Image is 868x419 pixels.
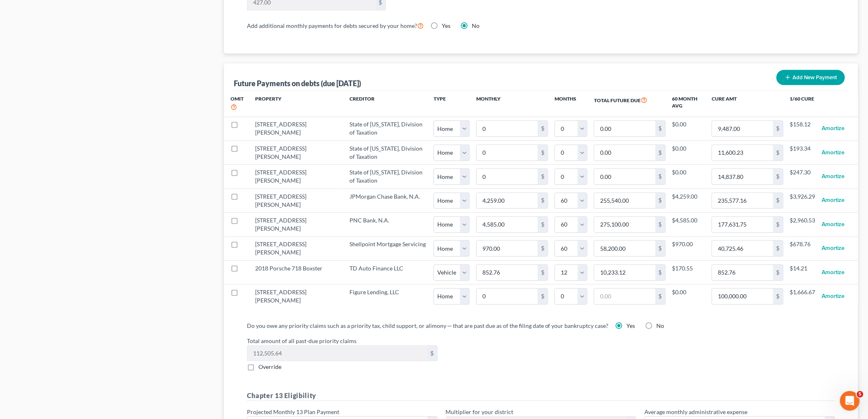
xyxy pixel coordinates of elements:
[446,408,514,416] label: Multiplier for your district
[247,346,427,361] input: 0.00
[712,121,773,136] input: 0.00
[594,265,656,280] input: 0.00
[538,217,548,232] div: $
[656,121,665,136] div: $
[822,264,845,281] button: Amortize
[840,391,860,411] iframe: Intercom live chat
[234,78,361,88] div: Future Payments on debts (due [DATE])
[343,91,434,117] th: Creditor
[773,240,783,256] div: $
[627,322,635,329] span: Yes
[790,141,815,165] td: $193.34
[472,22,480,29] span: No
[656,145,665,160] div: $
[249,141,343,165] td: [STREET_ADDRESS][PERSON_NAME]
[343,141,434,165] td: State of [US_STATE], Division of Taxation
[427,346,437,361] div: $
[790,261,815,284] td: $14.21
[773,265,783,280] div: $
[587,91,672,117] th: Total Future Due
[249,117,343,140] td: [STREET_ADDRESS][PERSON_NAME]
[594,121,656,136] input: 0.00
[790,188,815,212] td: $3,926.29
[434,91,470,117] th: Type
[538,193,548,208] div: $
[790,236,815,260] td: $678.76
[644,408,747,416] label: Average monthly administrative expense
[822,144,845,161] button: Amortize
[672,188,705,212] td: $4,259.00
[343,188,434,212] td: JPMorgan Chase Bank, N.A.
[343,213,434,236] td: PNC Bank, N.A.
[477,121,538,136] input: 0.00
[538,121,548,136] div: $
[672,284,705,308] td: $0.00
[672,117,705,140] td: $0.00
[773,288,783,304] div: $
[790,91,815,117] th: 1/60 Cure
[594,169,656,184] input: 0.00
[343,284,434,308] td: Figure Lending, LLC
[477,240,538,256] input: 0.00
[538,169,548,184] div: $
[249,213,343,236] td: [STREET_ADDRESS][PERSON_NAME]
[477,193,538,208] input: 0.00
[477,145,538,160] input: 0.00
[822,168,845,185] button: Amortize
[247,391,835,401] h5: Chapter 13 Eligibility
[594,145,656,160] input: 0.00
[773,193,783,208] div: $
[538,145,548,160] div: $
[555,91,587,117] th: Months
[790,213,815,236] td: $2,960.53
[247,321,609,330] label: Do you owe any priority claims such as a priority tax, child support, or alimony ─ that are past ...
[249,91,343,117] th: Property
[249,261,343,284] td: 2018 Porsche 718 Boxster
[712,193,773,208] input: 0.00
[672,261,705,284] td: $170.55
[790,165,815,188] td: $247.30
[656,169,665,184] div: $
[249,188,343,212] td: [STREET_ADDRESS][PERSON_NAME]
[656,193,665,208] div: $
[773,121,783,136] div: $
[249,284,343,308] td: [STREET_ADDRESS][PERSON_NAME]
[672,213,705,236] td: $4,585.00
[822,216,845,233] button: Amortize
[470,91,555,117] th: Monthly
[247,408,339,416] label: Projected Monthly 13 Plan Payment
[477,288,538,304] input: 0.00
[249,165,343,188] td: [STREET_ADDRESS][PERSON_NAME]
[477,217,538,232] input: 0.00
[672,91,705,117] th: 60 Month Avg
[594,288,656,304] input: 0.00
[243,337,839,345] label: Total amount of all past-due priority claims
[705,91,790,117] th: Cure Amt
[712,288,773,304] input: 0.00
[594,193,656,208] input: 0.00
[538,288,548,304] div: $
[790,117,815,140] td: $158.12
[672,141,705,165] td: $0.00
[594,240,656,256] input: 0.00
[857,391,863,398] span: 5
[712,217,773,232] input: 0.00
[712,145,773,160] input: 0.00
[249,236,343,260] td: [STREET_ADDRESS][PERSON_NAME]
[822,240,845,256] button: Amortize
[657,322,665,329] span: No
[773,169,783,184] div: $
[538,240,548,256] div: $
[224,91,249,117] th: Omit
[822,288,845,305] button: Amortize
[343,117,434,140] td: State of [US_STATE], Division of Taxation
[790,284,815,308] td: $1,666.67
[822,120,845,137] button: Amortize
[773,145,783,160] div: $
[247,21,424,30] label: Add additional monthly payments for debts secured by your home?
[656,240,665,256] div: $
[343,261,434,284] td: TD Auto Finance LLC
[712,240,773,256] input: 0.00
[258,363,281,370] span: Override
[656,288,665,304] div: $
